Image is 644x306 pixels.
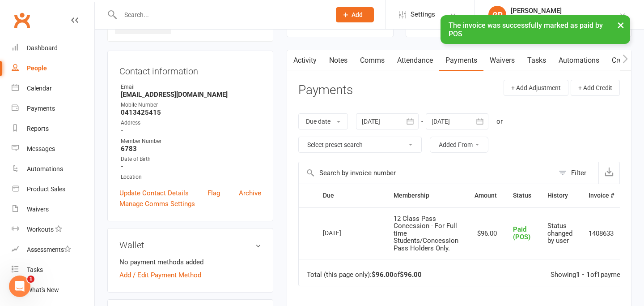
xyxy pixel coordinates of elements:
a: Workouts [12,220,94,240]
a: Add / Edit Payment Method [119,270,201,280]
div: The invoice was successfully marked as paid by POS [441,15,630,44]
button: Filter [554,162,598,184]
h3: Wallet [119,240,261,250]
div: [DATE] [323,226,364,240]
strong: [EMAIL_ADDRESS][DOMAIN_NAME] [121,91,261,99]
a: Payments [439,50,483,71]
div: What's New [27,286,59,293]
th: Due [315,184,386,207]
a: People [12,58,94,78]
button: + Add Credit [571,80,620,96]
a: Waivers [12,199,94,220]
th: History [539,184,580,207]
a: Manage Comms Settings [119,198,195,209]
th: Status [505,184,539,207]
a: Flag [208,188,220,198]
div: Tasks [27,266,43,273]
a: Waivers [483,50,521,71]
strong: 1 [597,271,601,279]
span: 1 [27,276,34,283]
strong: - [121,163,261,171]
a: Activity [287,50,323,71]
button: Add [336,7,374,22]
a: Dashboard [12,38,94,58]
a: Automations [552,50,606,71]
strong: 0413425415 [121,108,261,116]
a: Update Contact Details [119,188,189,198]
div: Showing of payments [551,271,630,279]
span: Add [352,11,363,18]
strong: - [121,127,261,135]
h3: Contact information [119,63,261,76]
a: Comms [354,50,391,71]
button: × [613,15,629,34]
a: Tasks [521,50,552,71]
div: or [496,116,503,127]
a: Assessments [12,240,94,260]
div: GP [488,6,506,24]
a: Calendar [12,78,94,99]
th: Invoice # [580,184,622,207]
div: Member Number [121,137,261,146]
span: Paid (POS) [513,225,530,241]
div: Location [121,173,261,181]
a: What's New [12,280,94,300]
div: Address [121,119,261,127]
td: 1408633 [580,207,622,259]
span: 12 Class Pass Concession - For Full time Students/Concession Pass Holders Only. [394,215,458,252]
iframe: Intercom live chat [9,276,30,297]
span: Settings [411,4,435,25]
strong: $96.00 [372,271,394,279]
span: Status changed by user [547,222,572,245]
th: Amount [466,184,505,207]
div: People [27,65,47,72]
div: Waivers [27,206,49,213]
a: Attendance [391,50,439,71]
a: Notes [323,50,354,71]
div: [PERSON_NAME] [511,7,619,15]
div: Product Sales [27,185,65,193]
strong: 1 - 1 [576,271,590,279]
button: + Add Adjustment [504,80,568,96]
input: Search... [118,9,324,21]
button: Due date [298,113,348,129]
strong: 6783 [121,145,261,153]
div: Messages [27,145,55,152]
th: Membership [386,184,466,207]
div: Payments [27,105,55,112]
div: Date of Birth [121,155,261,164]
a: Clubworx [11,9,33,31]
strong: $96.00 [400,271,422,279]
div: Mobile Number [121,101,261,109]
div: Dashboard [27,44,58,52]
a: Payments [12,99,94,119]
h3: Payments [298,83,353,97]
input: Search by invoice number [299,162,554,184]
div: Australian School of Meditation & Yoga [511,15,619,23]
td: $96.00 [466,207,505,259]
a: Automations [12,159,94,179]
div: Automations [27,165,63,172]
div: Calendar [27,85,52,92]
div: Assessments [27,246,71,253]
a: Messages [12,139,94,159]
a: Product Sales [12,179,94,199]
a: Archive [239,188,261,198]
div: Total (this page only): of [307,271,422,279]
div: Workouts [27,226,54,233]
div: Email [121,83,261,91]
div: Filter [571,168,586,178]
a: Tasks [12,260,94,280]
li: No payment methods added [119,257,261,267]
button: Added From [430,137,488,153]
a: Reports [12,119,94,139]
div: Reports [27,125,49,132]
